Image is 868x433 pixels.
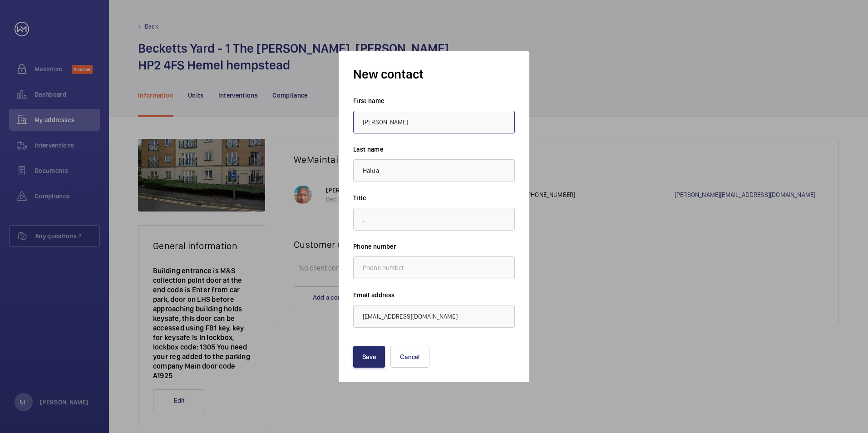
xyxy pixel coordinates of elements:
input: Last name [353,159,515,182]
label: Title [353,193,515,202]
input: Title [353,208,515,231]
input: Email address [353,305,515,328]
label: Last name [353,145,515,154]
label: Phone number [353,242,515,251]
h3: New contact [353,66,515,83]
input: First name [353,111,515,133]
label: First name [353,96,515,105]
label: Email address [353,290,515,300]
button: Save [353,346,385,368]
input: Phone number [353,256,515,279]
button: Cancel [390,346,429,368]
